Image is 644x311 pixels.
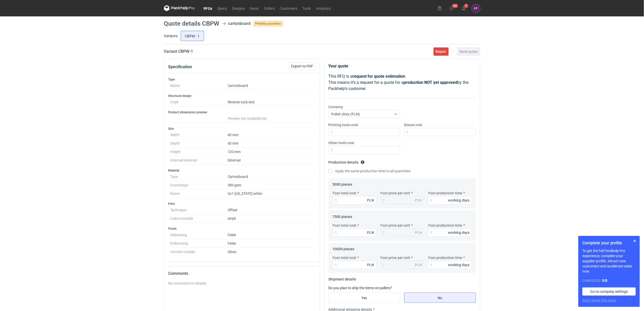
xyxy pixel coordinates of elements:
dd: External [228,156,314,165]
dd: 350 gsm [228,181,314,189]
span: Preview not available yet. [228,116,268,121]
dd: Gc1 [US_STATE] white [228,189,314,198]
dt: Varnish outside [170,248,228,254]
h3: Structural design [168,94,316,98]
h1: Quote details CBPW [164,21,219,27]
dd: Gloss [228,248,314,254]
h3: Material [168,168,316,173]
div: PLN [415,198,422,203]
button: Specification [168,61,192,73]
dd: 120 mm [228,148,314,156]
dt: Technique [170,206,228,214]
dt: Internal/external [170,156,228,165]
div: No comments to display [168,281,316,286]
label: Your total cost [333,255,357,260]
span: Export to PDF [291,64,313,68]
dt: Width [170,131,228,139]
button: Reject [434,47,449,56]
h3: Size [168,127,316,131]
h3: Print [168,202,316,206]
dt: Type [170,173,228,181]
a: Items [247,5,262,11]
h3: Finish [168,227,316,231]
label: Diecut cost [404,122,422,127]
div: PLN [367,230,374,235]
dd: Cartonboard [228,173,314,181]
legend: 7500 pieces [333,213,352,219]
div: PLN [415,262,422,267]
h2: Variant CBPW - 1 [164,48,193,55]
strong: production NOT yet approved [404,80,458,85]
button: 14 [448,4,456,12]
a: Customers [277,5,300,11]
div: PLN [367,262,374,267]
button: 7 [460,4,468,12]
label: Yes [329,293,400,303]
strong: Your quote [329,64,349,68]
a: Analytics [314,5,333,11]
legend: 5000 pieces [333,180,352,186]
dd: False [228,239,314,248]
h3: Type [168,77,316,82]
dt: Height [170,148,228,156]
label: Your production time [428,255,463,260]
a: RFQs [201,5,215,11]
input: 0 [428,228,472,237]
div: Łukasz Kowalski [472,4,480,13]
dd: cmyk [228,214,314,223]
h3: Product dimensions preview [168,110,316,114]
div: cartonboard [228,21,251,27]
span: Send quote [459,50,478,53]
button: Skip for now [632,238,638,244]
dt: Code [170,98,228,106]
strong: request for quote estimation [353,74,405,79]
dt: Name [170,82,228,90]
label: Variants: [164,33,178,38]
button: Don’t show this again [582,298,617,303]
label: Apply the same production time to all quantities [329,168,411,174]
label: CBPW - 1 [181,31,204,41]
dd: Cartonboard [228,82,314,90]
dd: False [228,231,314,239]
a: Tools [300,5,314,11]
button: Export to PDF [289,62,316,70]
label: No [404,293,476,303]
p: To get the full Packhelp Pro experience, complete your supplier profile. Attract new customers an... [582,248,636,274]
input: 0 [404,128,476,136]
dd: Reverse tuck end [228,98,314,106]
label: Do you plan to ship the items on pallets? [329,286,392,290]
label: Other tools cost [329,140,354,145]
label: Your production time [428,190,463,196]
label: Your total cost [333,223,357,228]
input: 0 [428,196,472,204]
a: Go to company settings [582,287,636,296]
h2: Comments [168,270,316,277]
button: ŁK [472,4,480,13]
legend: Shipment details [329,275,356,281]
dt: Embossing [170,239,228,248]
a: Specs [215,5,230,11]
span: Reject [436,50,446,53]
h1: Complete your profile [582,240,636,246]
dt: Debossing [170,231,228,239]
span: Polish złoty (PLN) [331,112,360,116]
dt: Name [170,189,228,198]
span: Pending quotation [253,21,283,27]
div: Completed: [582,278,636,283]
label: Your price per unit [380,255,410,260]
strong: 5 / 8 [602,278,607,283]
div: PLN [415,230,422,235]
input: 0 [329,146,400,154]
dd: 43 mm [228,139,314,148]
input: 0 [428,261,472,269]
dd: 43 mm [228,131,314,139]
div: working days [448,198,470,203]
label: Your production time [428,223,463,228]
input: 0 [333,196,376,204]
legend: 10000 pieces [333,245,354,251]
svg: Packhelp Pro [164,5,195,11]
input: 0 [333,261,376,269]
label: Your total cost [333,190,357,196]
label: Currency [329,104,343,109]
